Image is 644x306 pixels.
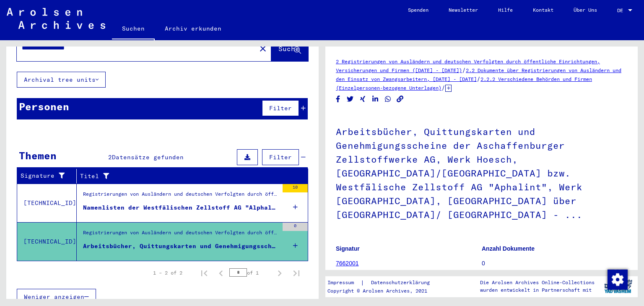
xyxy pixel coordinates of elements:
[80,169,300,183] div: Titel
[19,99,69,114] div: Personen
[112,18,155,40] a: Suchen
[229,269,271,277] div: of 1
[480,279,595,286] p: Die Arolsen Archives Online-Collections
[83,229,278,241] div: Registrierungen von Ausländern und deutschen Verfolgten durch öffentliche Einrichtungen, Versiche...
[608,270,628,290] img: Zustimmung ändern
[269,104,292,112] span: Filter
[269,153,292,161] span: Filter
[327,278,440,287] div: |
[371,94,380,104] button: Share on LinkedIn
[262,100,299,116] button: Filter
[462,66,466,74] span: /
[155,18,231,39] a: Archiv erkunden
[112,153,184,161] span: Datensätze gefunden
[327,287,440,295] p: Copyright © Arolsen Archives, 2021
[358,94,367,104] button: Share on Xing
[21,169,78,183] div: Signature
[24,293,84,301] span: Weniger anzeigen
[283,223,308,231] div: 0
[617,8,626,13] span: DE
[336,112,627,232] h1: Arbeitsbücher, Quittungskarten und Genehmigungsscheine der Aschaffenburger Zellstoffwerke AG, Wer...
[213,265,229,281] button: Previous page
[83,190,278,202] div: Registrierungen von Ausländern und deutschen Verfolgten durch öffentliche Einrichtungen, Versiche...
[153,269,182,277] div: 1 – 2 of 2
[336,260,359,267] a: 7662001
[288,265,305,281] button: Last page
[602,276,634,297] img: yv_logo.png
[283,184,308,192] div: 10
[258,44,268,54] mat-icon: close
[336,58,600,73] a: 2 Registrierungen von Ausländern und deutschen Verfolgten durch öffentliche Einrichtungen, Versic...
[17,289,96,305] button: Weniger anzeigen
[196,265,213,281] button: First page
[17,222,77,261] td: [TECHNICAL_ID]
[480,286,595,294] p: wurden entwickelt in Partnerschaft mit
[271,265,288,281] button: Next page
[83,203,278,212] div: Namenlisten der Westfälischen Zellstoff AG "Alphalint", Werk [GEOGRAPHIC_DATA], [GEOGRAPHIC_DATA]...
[262,149,299,165] button: Filter
[346,94,355,104] button: Share on Twitter
[477,75,480,83] span: /
[83,242,278,251] div: Arbeitsbücher, Quittungskarten und Genehmigungsscheine der Aschaffenburger Zellstoffwerke AG, Wer...
[271,35,308,61] button: Suche
[19,148,57,163] div: Themen
[396,94,405,104] button: Copy link
[327,278,361,287] a: Impressum
[7,8,105,29] img: Arolsen_neg.svg
[334,94,343,104] button: Share on Facebook
[482,259,627,268] p: 0
[336,245,360,252] b: Signatur
[17,72,106,88] button: Archival tree units
[17,184,77,222] td: [TECHNICAL_ID]
[21,171,70,180] div: Signature
[80,172,291,181] div: Titel
[108,153,112,161] span: 2
[278,44,299,53] span: Suche
[441,84,445,91] span: /
[482,245,535,252] b: Anzahl Dokumente
[384,94,392,104] button: Share on WhatsApp
[336,67,621,82] a: 2.2 Dokumente über Registrierungen von Ausländern und den Einsatz von Zwangsarbeitern, [DATE] - [...
[254,40,271,57] button: Clear
[364,278,440,287] a: Datenschutzerklärung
